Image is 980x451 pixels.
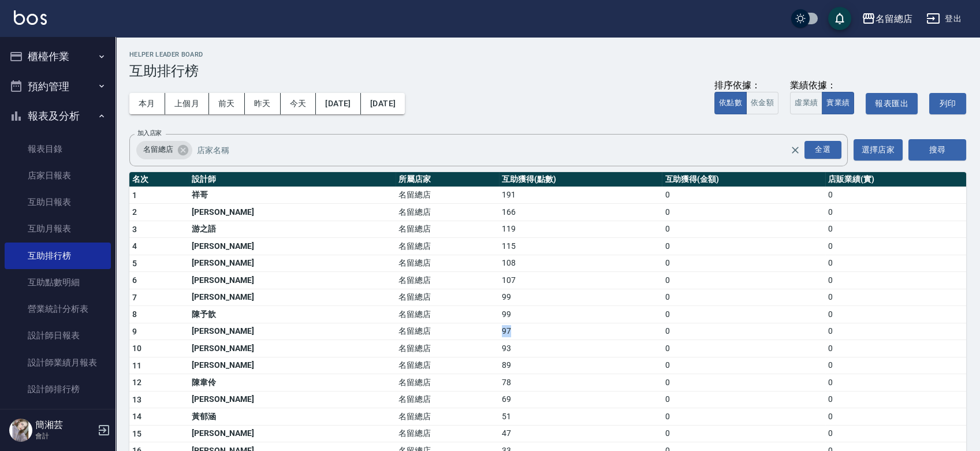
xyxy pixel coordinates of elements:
[245,93,281,114] button: 昨天
[396,255,499,272] td: 名留總店
[499,238,662,255] td: 115
[662,289,825,306] td: 0
[662,255,825,272] td: 0
[662,425,825,442] td: 0
[662,272,825,289] td: 0
[396,172,499,187] th: 所屬店家
[189,340,396,357] td: [PERSON_NAME]
[189,408,396,426] td: 黃郁涵
[929,93,966,114] button: 列印
[361,93,405,114] button: [DATE]
[194,140,810,160] input: 店家名稱
[499,272,662,289] td: 107
[14,10,47,25] img: Logo
[662,306,825,323] td: 0
[662,221,825,238] td: 0
[787,142,803,158] button: Clear
[746,92,778,114] button: 依金額
[499,323,662,340] td: 97
[132,275,137,285] span: 6
[825,357,966,374] td: 0
[499,172,662,187] th: 互助獲得(點數)
[129,172,189,187] th: 名次
[5,162,111,189] a: 店家日報表
[316,93,360,114] button: [DATE]
[189,221,396,238] td: 游之語
[908,139,966,161] button: 搜尋
[825,272,966,289] td: 0
[396,340,499,357] td: 名留總店
[396,425,499,442] td: 名留總店
[396,408,499,426] td: 名留總店
[825,391,966,408] td: 0
[499,204,662,221] td: 166
[189,172,396,187] th: 設計師
[5,349,111,376] a: 設計師業績月報表
[189,289,396,306] td: [PERSON_NAME]
[866,93,918,114] button: 報表匯出
[5,376,111,402] a: 設計師排行榜
[5,269,111,296] a: 互助點數明細
[396,306,499,323] td: 名留總店
[662,238,825,255] td: 0
[5,402,111,429] a: 商品消耗明細
[132,344,142,353] span: 10
[662,374,825,392] td: 0
[662,187,825,204] td: 0
[132,207,137,217] span: 2
[189,187,396,204] td: 祥哥
[189,374,396,392] td: 陳韋伶
[499,221,662,238] td: 119
[499,340,662,357] td: 93
[132,310,137,319] span: 8
[499,391,662,408] td: 69
[662,340,825,357] td: 0
[790,80,854,92] div: 業績依據：
[5,189,111,215] a: 互助日報表
[129,93,165,114] button: 本月
[132,259,137,268] span: 5
[396,391,499,408] td: 名留總店
[189,391,396,408] td: [PERSON_NAME]
[396,238,499,255] td: 名留總店
[499,425,662,442] td: 47
[5,101,111,131] button: 報表及分析
[499,289,662,306] td: 99
[209,93,245,114] button: 前天
[396,204,499,221] td: 名留總店
[825,172,966,187] th: 店販業績(實)
[5,215,111,242] a: 互助月報表
[714,92,747,114] button: 依點數
[396,374,499,392] td: 名留總店
[189,357,396,374] td: [PERSON_NAME]
[790,92,822,114] button: 虛業績
[5,296,111,322] a: 營業統計分析表
[132,429,142,438] span: 15
[137,129,162,137] label: 加入店家
[822,92,854,114] button: 實業績
[189,272,396,289] td: [PERSON_NAME]
[132,293,137,302] span: 7
[5,72,111,102] button: 預約管理
[825,340,966,357] td: 0
[499,187,662,204] td: 191
[828,7,851,30] button: save
[129,51,966,58] h2: Helper Leader Board
[396,187,499,204] td: 名留總店
[132,361,142,370] span: 11
[714,80,778,92] div: 排序依據：
[132,378,142,387] span: 12
[854,139,903,161] button: 選擇店家
[825,425,966,442] td: 0
[136,141,192,159] div: 名留總店
[825,306,966,323] td: 0
[136,144,180,155] span: 名留總店
[5,42,111,72] button: 櫃檯作業
[132,241,137,251] span: 4
[804,141,841,159] div: 全選
[189,204,396,221] td: [PERSON_NAME]
[662,408,825,426] td: 0
[922,8,966,29] button: 登出
[396,357,499,374] td: 名留總店
[802,139,844,161] button: Open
